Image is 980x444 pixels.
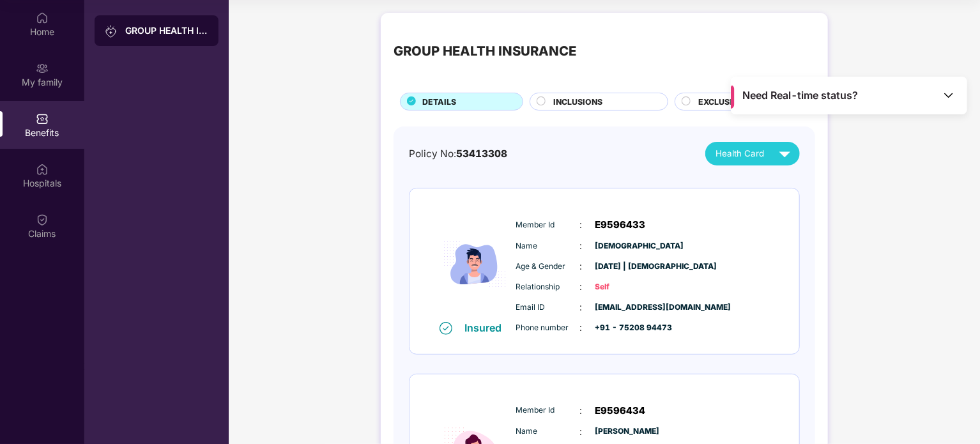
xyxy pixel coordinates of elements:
[36,11,49,24] img: svg+xml;base64,PHN2ZyBpZD0iSG9tZSIgeG1sbnM9Imh0dHA6Ly93d3cudzMub3JnLzIwMDAvc3ZnIiB3aWR0aD0iMjAiIG...
[36,163,49,176] img: svg+xml;base64,PHN2ZyBpZD0iSG9zcGl0YWxzIiB4bWxucz0iaHR0cDovL3d3dy53My5vcmcvMjAwMC9zdmciIHdpZHRoPS...
[516,261,580,273] span: Age & Gender
[394,41,576,61] div: GROUP HEALTH INSURANCE
[595,281,659,293] span: Self
[595,217,646,233] span: E9596433
[436,208,513,321] img: icon
[580,280,583,294] span: :
[125,24,208,37] div: GROUP HEALTH INSURANCE
[516,302,580,314] span: Email ID
[595,261,659,273] span: [DATE] | [DEMOGRAPHIC_DATA]
[595,302,659,314] span: [EMAIL_ADDRESS][DOMAIN_NAME]
[36,213,49,226] img: svg+xml;base64,PHN2ZyBpZD0iQ2xhaW0iIHhtbG5zPSJodHRwOi8vd3d3LnczLm9yZy8yMDAwL3N2ZyIgd2lkdGg9IjIwIi...
[516,219,580,231] span: Member Id
[465,321,510,334] div: Insured
[580,404,583,418] span: :
[36,112,49,125] img: svg+xml;base64,PHN2ZyBpZD0iQmVuZWZpdHMiIHhtbG5zPSJodHRwOi8vd3d3LnczLm9yZy8yMDAwL3N2ZyIgd2lkdGg9Ij...
[698,96,749,108] span: EXCLUSIONS
[705,142,800,165] button: Health Card
[36,62,49,75] img: svg+xml;base64,PHN2ZyB3aWR0aD0iMjAiIGhlaWdodD0iMjAiIHZpZXdCb3g9IjAgMCAyMCAyMCIgZmlsbD0ibm9uZSIgeG...
[105,25,118,38] img: svg+xml;base64,PHN2ZyB3aWR0aD0iMjAiIGhlaWdodD0iMjAiIHZpZXdCb3g9IjAgMCAyMCAyMCIgZmlsbD0ibm9uZSIgeG...
[580,321,583,335] span: :
[553,96,602,108] span: INCLUSIONS
[743,89,859,102] span: Need Real-time status?
[516,240,580,252] span: Name
[516,425,580,438] span: Name
[409,146,507,162] div: Policy No:
[422,96,456,108] span: DETAILS
[595,240,659,252] span: [DEMOGRAPHIC_DATA]
[580,218,583,232] span: :
[456,148,507,160] span: 53413308
[440,322,452,335] img: svg+xml;base64,PHN2ZyB4bWxucz0iaHR0cDovL3d3dy53My5vcmcvMjAwMC9zdmciIHdpZHRoPSIxNiIgaGVpZ2h0PSIxNi...
[580,425,583,439] span: :
[516,281,580,293] span: Relationship
[942,89,955,102] img: Toggle Icon
[595,403,646,418] span: E9596434
[595,322,659,334] span: +91 - 75208 94473
[580,300,583,314] span: :
[516,404,580,417] span: Member Id
[716,147,764,160] span: Health Card
[580,239,583,253] span: :
[516,322,580,334] span: Phone number
[580,259,583,273] span: :
[595,425,659,438] span: [PERSON_NAME]
[774,142,796,165] img: svg+xml;base64,PHN2ZyB4bWxucz0iaHR0cDovL3d3dy53My5vcmcvMjAwMC9zdmciIHZpZXdCb3g9IjAgMCAyNCAyNCIgd2...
